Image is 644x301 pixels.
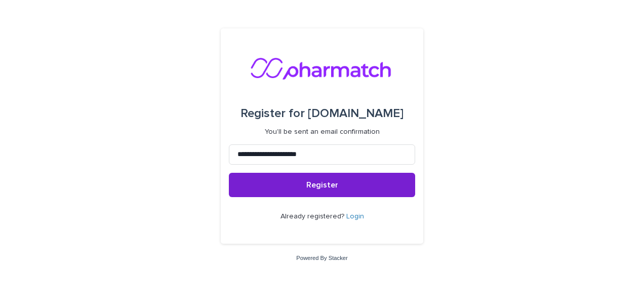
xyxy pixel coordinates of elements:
span: Register [306,181,338,189]
img: nMxkRIEURaCxZB0ULbfH [250,53,394,83]
p: You'll be sent an email confirmation [265,128,380,136]
a: Login [346,213,364,220]
div: [DOMAIN_NAME] [240,99,404,128]
a: Powered By Stacker [296,255,347,261]
span: Already registered? [280,213,346,220]
button: Register [229,173,415,197]
span: Register for [240,107,305,120]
